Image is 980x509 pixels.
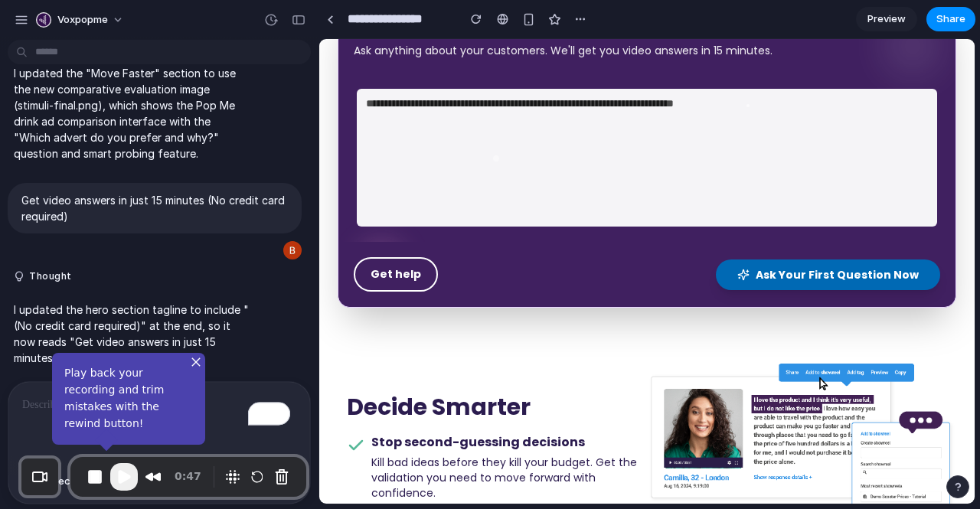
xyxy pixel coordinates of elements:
[28,354,318,382] h2: Decide Smarter
[926,7,975,31] button: Share
[34,4,621,19] p: Ask anything about your customers. We'll get you video answers in 15 minutes.
[57,12,108,28] span: Voxpopme
[18,469,83,494] button: Select
[397,220,621,251] button: Ask Your First Question Now
[30,8,132,32] button: Voxpopme
[34,218,119,253] button: Get help
[856,7,917,31] a: Preview
[14,65,249,162] p: I updated the "Move Faster" section to use the new comparative evaluation image (stimuli-final.pn...
[8,382,310,463] div: To enrich screen reader interactions, please activate Accessibility in Grammarly extension settings
[14,302,249,366] p: I updated the hero section tagline to include "(No credit card required)" at the end, so it now r...
[867,11,906,27] span: Preview
[21,192,288,224] p: Get video answers in just 15 minutes (No credit card required)
[52,394,318,413] h3: Stop second-guessing decisions
[436,228,599,243] span: Ask Your First Question Now
[52,416,318,462] p: Kill bad ideas before they kill your budget. Get the validation you need to move forward with con...
[936,11,965,27] span: Share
